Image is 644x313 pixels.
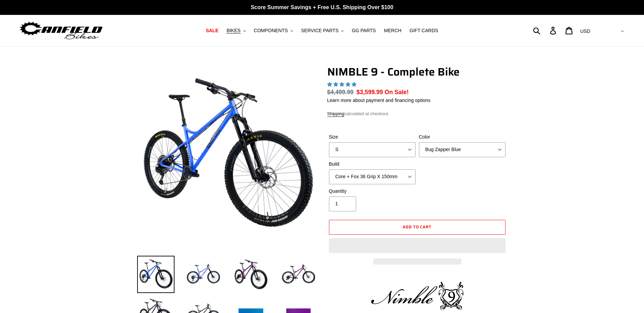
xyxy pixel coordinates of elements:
img: Load image into Gallery viewer, NIMBLE 9 - Complete Bike [232,256,270,293]
span: SALE [206,28,218,34]
a: MERCH [381,26,405,35]
span: 4.89 stars [327,82,358,87]
input: Search [537,23,554,38]
img: NIMBLE 9 - Complete Bike [139,67,316,244]
a: GIFT CARDS [406,26,442,35]
label: Build [329,161,416,168]
span: SERVICE PARTS [301,28,338,34]
img: Load image into Gallery viewer, NIMBLE 9 - Complete Bike [137,256,174,293]
span: MERCH [384,28,401,34]
button: Add to cart [329,220,505,235]
s: $4,499.99 [327,89,354,96]
span: Add to cart [403,224,432,230]
img: Load image into Gallery viewer, NIMBLE 9 - Complete Bike [280,256,317,293]
button: SERVICE PARTS [298,26,347,35]
label: Size [329,133,416,141]
a: GG PARTS [348,26,379,35]
span: COMPONENTS [254,28,288,34]
label: Color [419,133,505,141]
label: Quantity [329,188,416,195]
a: Learn more about payment and financing options [327,98,430,103]
span: $3,599.99 [356,89,383,96]
button: BIKES [223,26,249,35]
h1: NIMBLE 9 - Complete Bike [327,65,507,78]
img: Canfield Bikes [19,20,104,41]
a: SALE [202,26,222,35]
span: BIKES [226,28,240,34]
span: On Sale! [385,88,409,97]
button: COMPONENTS [251,26,296,35]
div: calculated at checkout. [327,110,507,117]
a: Shipping [327,111,345,117]
span: GIFT CARDS [409,28,438,34]
span: GG PARTS [352,28,376,34]
img: Load image into Gallery viewer, NIMBLE 9 - Complete Bike [185,256,222,293]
